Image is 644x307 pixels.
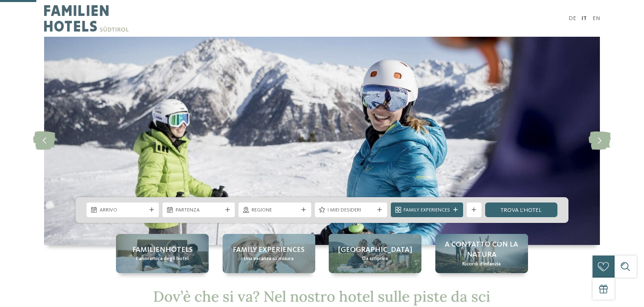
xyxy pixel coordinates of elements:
span: I miei desideri [328,207,374,214]
a: Hotel sulle piste da sci per bambini: divertimento senza confini Family experiences Una vacanza s... [223,234,315,273]
a: Hotel sulle piste da sci per bambini: divertimento senza confini [GEOGRAPHIC_DATA] Da scoprire [329,234,421,273]
a: DE [568,16,576,21]
a: Hotel sulle piste da sci per bambini: divertimento senza confini Familienhotels Panoramica degli ... [116,234,209,273]
a: trova l’hotel [485,202,557,217]
img: Hotel sulle piste da sci per bambini: divertimento senza confini [44,37,600,245]
span: [GEOGRAPHIC_DATA] [338,245,412,255]
span: Family Experiences [403,207,450,214]
span: Regione [252,207,298,214]
span: Da scoprire [362,255,388,263]
a: EN [593,16,600,21]
span: Familienhotels [132,245,193,255]
a: IT [582,16,587,21]
span: Una vacanza su misura [244,255,294,263]
span: Ricordi d’infanzia [462,260,501,268]
span: A contatto con la natura [443,240,521,260]
span: Arrivo [100,207,146,214]
span: Partenza [176,207,222,214]
span: Panoramica degli hotel [136,255,189,263]
a: Hotel sulle piste da sci per bambini: divertimento senza confini A contatto con la natura Ricordi... [435,234,528,273]
span: Family experiences [233,245,305,255]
